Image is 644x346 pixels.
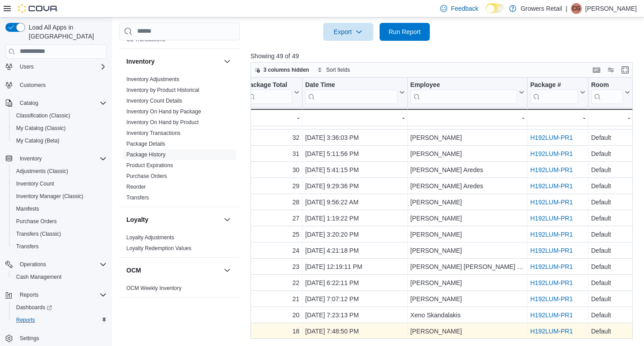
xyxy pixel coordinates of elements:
[591,116,630,127] div: Default
[126,173,167,179] a: Purchase Orders
[119,74,240,207] div: Inventory
[410,116,524,127] div: [PERSON_NAME] [PERSON_NAME] [PERSON_NAME]
[410,326,524,337] div: [PERSON_NAME]
[9,190,110,203] button: Inventory Manager (Classic)
[530,150,573,157] a: H192LUM-PR1
[2,152,110,165] button: Inventory
[16,290,42,300] button: Reports
[530,215,573,222] a: H192LUM-PR1
[620,65,631,75] button: Enter fullscreen
[410,164,524,175] div: [PERSON_NAME] Aredes
[530,81,578,104] div: Package URL
[530,134,573,141] a: H192LUM-PR1
[16,137,60,144] span: My Catalog (Beta)
[305,148,405,159] div: [DATE] 5:11:56 PM
[410,197,524,208] div: [PERSON_NAME]
[16,316,35,324] span: Reports
[486,4,505,13] input: Dark Mode
[16,243,39,250] span: Transfers
[126,195,149,201] a: Transfers
[222,265,233,276] button: OCM
[410,148,524,159] div: [PERSON_NAME]
[16,290,107,300] span: Reports
[16,79,107,91] span: Customers
[126,173,167,180] span: Purchase Orders
[530,311,573,319] a: H192LUM-PR1
[126,57,155,66] h3: Inventory
[13,178,107,189] span: Inventory Count
[530,328,573,335] a: H192LUM-PR1
[126,140,165,147] span: Package Details
[591,132,630,143] div: Default
[13,216,61,227] a: Purchase Orders
[20,291,39,298] span: Reports
[451,4,478,13] span: Feedback
[126,285,182,292] span: OCM Weekly Inventory
[126,98,182,104] a: Inventory Count Details
[530,199,573,206] a: H192LUM-PR1
[410,229,524,240] div: [PERSON_NAME]
[16,61,107,72] span: Users
[126,162,173,169] a: Product Expirations
[9,109,110,122] button: Classification (Classic)
[126,57,220,66] button: Inventory
[16,259,50,270] button: Operations
[16,153,107,164] span: Inventory
[16,98,42,108] button: Catalog
[410,81,517,104] div: Employee
[13,203,43,214] a: Manifests
[13,203,107,214] span: Manifests
[305,112,405,123] div: -
[16,98,107,108] span: Catalog
[591,245,630,256] div: Default
[328,23,368,41] span: Export
[251,65,313,75] button: 3 columns hidden
[2,78,110,91] button: Customers
[246,197,299,208] div: 28
[16,125,66,132] span: My Catalog (Classic)
[246,132,299,143] div: 32
[126,97,182,104] span: Inventory Count Details
[246,261,299,272] div: 23
[13,135,63,146] a: My Catalog (Beta)
[246,229,299,240] div: 25
[323,23,373,41] button: Export
[571,3,582,14] div: Christina Gallant
[126,86,199,94] span: Inventory by Product Historical
[305,181,405,191] div: [DATE] 9:29:36 PM
[326,66,350,74] span: Sort fields
[126,215,220,224] button: Loyalty
[20,155,42,162] span: Inventory
[246,294,299,304] div: 21
[13,166,107,177] span: Adjustments (Classic)
[16,153,45,164] button: Inventory
[591,65,602,75] button: Keyboard shortcuts
[410,81,524,104] button: Employee
[591,213,630,224] div: Default
[2,97,110,109] button: Catalog
[305,277,405,288] div: [DATE] 6:22:11 PM
[2,258,110,271] button: Operations
[13,178,58,189] a: Inventory Count
[222,56,233,67] button: Inventory
[305,81,405,104] button: Date Time
[410,277,524,288] div: [PERSON_NAME]
[20,335,39,342] span: Settings
[13,135,107,146] span: My Catalog (Beta)
[246,277,299,288] div: 22
[20,261,46,268] span: Operations
[16,304,52,311] span: Dashboards
[9,215,110,228] button: Purchase Orders
[591,164,630,175] div: Default
[126,215,148,224] h3: Loyalty
[521,3,562,14] p: Growers Retail
[591,181,630,191] div: Default
[305,294,405,304] div: [DATE] 7:07:12 PM
[16,61,37,72] button: Users
[410,81,517,89] div: Employee
[2,61,110,73] button: Users
[13,123,69,134] a: My Catalog (Classic)
[16,112,70,119] span: Classification (Classic)
[126,194,149,201] span: Transfers
[9,165,110,177] button: Adjustments (Classic)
